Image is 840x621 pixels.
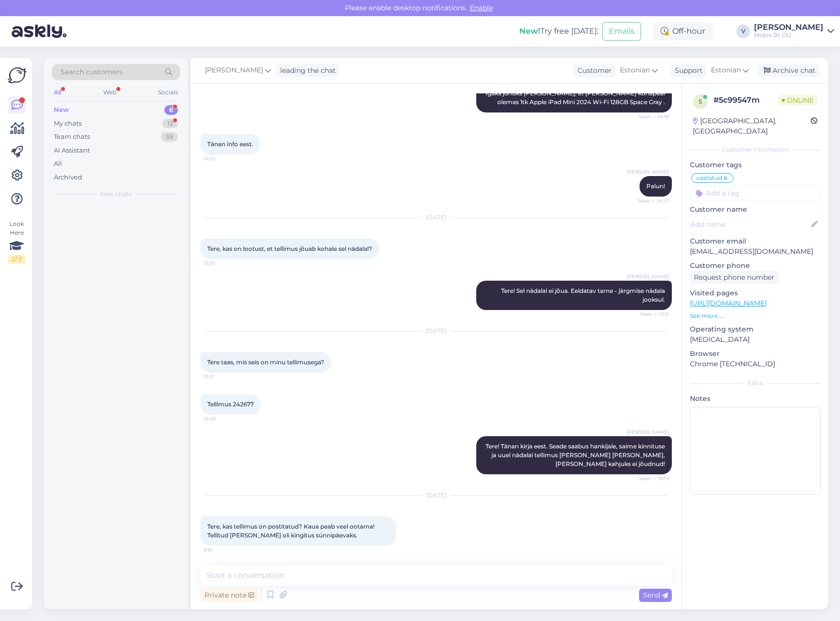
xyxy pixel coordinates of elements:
div: leading the chat [276,66,336,76]
div: 2 / 3 [8,255,25,264]
div: Archived [54,173,82,182]
span: Seen ✓ 16:19 [632,475,669,482]
span: 13:21 [203,373,240,380]
div: My chats [54,119,82,129]
div: [GEOGRAPHIC_DATA], [GEOGRAPHIC_DATA] [693,116,811,136]
p: Notes [690,394,820,404]
p: Customer email [690,236,820,246]
div: Try free [DATE]: [519,25,598,37]
input: Add name [690,219,809,230]
div: Look Here [8,220,25,264]
span: Tere, kas on lootust, et tellimus jõuab kohale sel nädalal? [207,245,372,252]
div: 6 [164,105,178,115]
span: Seen ✓ 14:18 [632,113,669,120]
div: Customer [574,66,612,76]
div: Private note [200,589,258,602]
p: Operating system [690,324,820,334]
span: Palun! [646,182,665,190]
span: Send [643,591,668,599]
p: Customer tags [690,160,820,170]
div: Archive chat [758,64,819,77]
a: [URL][DOMAIN_NAME] [690,299,767,308]
span: New chats [100,190,132,199]
div: Support [671,66,703,76]
img: Askly Logo [8,66,26,85]
span: Enable [467,3,496,12]
p: [EMAIL_ADDRESS][DOMAIN_NAME] [690,246,820,257]
span: 5 [699,98,702,105]
div: [DATE] [200,491,672,500]
div: New [54,105,69,115]
input: Add a tag [690,186,820,200]
span: Tellimus 242677 [207,400,254,408]
div: 59 [161,132,178,142]
span: Seen ✓ 14:23 [632,197,669,204]
span: Estonian [620,65,650,76]
span: Tänan info eest. [207,140,253,148]
p: Visited pages [690,288,820,298]
div: Request phone number [690,271,778,284]
span: [PERSON_NAME] [627,428,669,436]
span: [PERSON_NAME] [205,65,263,76]
div: [DATE] [200,327,672,335]
p: Customer name [690,204,820,215]
div: Extra [690,379,820,388]
span: 13:01 [203,260,240,267]
div: [PERSON_NAME] [754,23,823,31]
p: Customer phone [690,261,820,271]
b: New! [519,26,540,36]
div: # 5c99547m [713,94,778,106]
span: [PERSON_NAME] [627,168,669,176]
div: Mobix JK OÜ [754,31,823,39]
button: Emails [602,22,641,41]
div: V [736,24,750,38]
span: Estonian [711,65,741,76]
p: See more ... [690,311,820,320]
span: Search customers [61,67,123,77]
span: Seen ✓ 13:11 [632,310,669,318]
span: 14:22 [203,155,240,162]
span: Online [778,95,818,106]
div: Customer information [690,145,820,154]
div: 12 [162,119,178,129]
div: AI Assistant [54,146,90,155]
div: Off-hour [653,22,713,40]
span: Tere! Tänan kirja eest. Seade saabus hankijale, saime kinnituse ja uuel nädalal tellimus [PERSON_... [486,443,666,467]
p: [MEDICAL_DATA] [690,334,820,345]
a: [PERSON_NAME]Mobix JK OÜ [754,23,834,39]
div: Socials [156,86,180,99]
p: Chrome [TECHNICAL_ID] [690,359,820,369]
span: Tere! Sel nädalal ei jõua. Eeldatav tarne - järgmise nädala jooksul. [501,287,666,303]
div: All [54,159,62,169]
div: [DATE] [200,213,672,222]
p: Browser [690,349,820,359]
div: Web [101,86,118,99]
span: 15:48 [203,415,240,422]
span: 9:16 [203,546,240,554]
div: All [52,86,63,99]
span: [PERSON_NAME] [627,273,669,280]
span: vastatud [696,175,722,181]
span: Tere, kas tellimus on postitatud? Kaua peab veel ootama! Tellitud [PERSON_NAME] oli kingitus sünn... [207,523,376,539]
div: Team chats [54,132,90,142]
span: Tere taas, mis seis on minu tellimusega? [207,358,324,366]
